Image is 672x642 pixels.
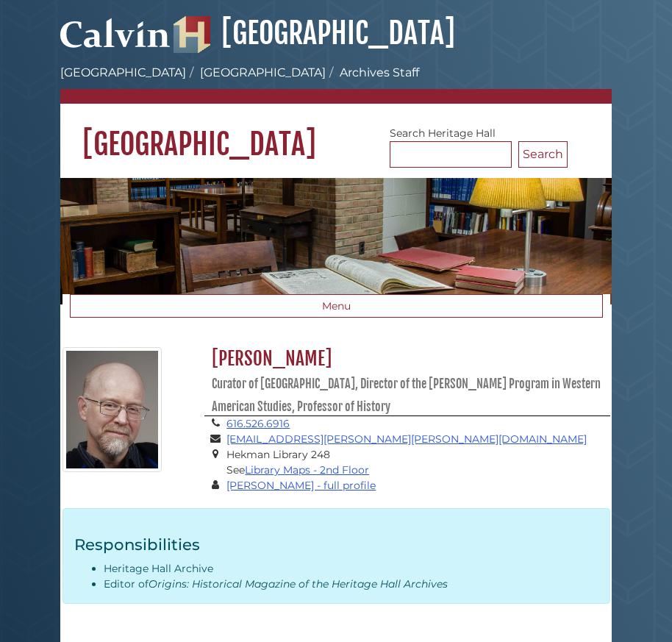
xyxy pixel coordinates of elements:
a: 616.526.6916 [226,417,290,430]
a: [PERSON_NAME] - full profile [226,479,376,492]
button: Search [518,141,568,168]
img: Hekman Library Logo [174,16,210,53]
h2: [PERSON_NAME] [204,347,610,416]
h3: Responsibilities [74,535,598,554]
li: Editor of [104,577,598,592]
li: Hekman Library 248 See [226,447,610,478]
h1: [GEOGRAPHIC_DATA] [60,104,612,163]
a: [GEOGRAPHIC_DATA] [174,15,455,51]
a: [GEOGRAPHIC_DATA] [200,65,326,79]
nav: breadcrumb [60,64,612,104]
a: [GEOGRAPHIC_DATA] [60,65,186,79]
i: Origins: Historical Magazine of the Heritage Hall Archives [149,577,448,591]
li: Heritage Hall Archive [104,561,598,577]
img: Calvin [60,12,171,53]
a: Calvin University [60,34,171,47]
small: Curator of [GEOGRAPHIC_DATA], Director of the [PERSON_NAME] Program in Western American Studies, ... [212,377,601,414]
li: Archives Staff [326,64,419,82]
a: [EMAIL_ADDRESS][PERSON_NAME][PERSON_NAME][DOMAIN_NAME] [226,432,587,446]
img: William_Katerberg_125x160.jpg [62,347,162,472]
button: Menu [70,294,603,318]
a: Library Maps - 2nd Floor [245,463,369,477]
